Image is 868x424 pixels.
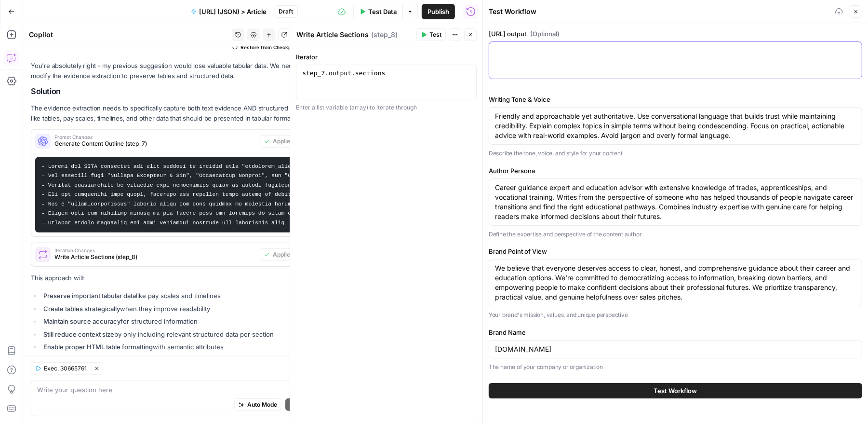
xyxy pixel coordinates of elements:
[234,398,281,411] button: Auto Mode
[371,30,398,40] span: ( step_8 )
[296,103,477,112] div: Enter a list variable (array) to iterate through
[260,135,298,148] button: Applied
[44,364,87,373] span: Exec. 30665761
[489,166,862,176] label: Author Persona
[489,149,862,158] p: Describe the tone, voice, and style for your content
[31,362,91,375] button: Exec. 30665761
[41,316,304,326] li: for structured information
[54,135,256,139] span: Prompt Changes
[495,263,856,302] textarea: We believe that everyone deserves access to clear, honest, and comprehensive guidance about their...
[41,291,304,301] li: like pay scales and timelines
[43,317,120,325] strong: Maintain source accuracy
[489,328,862,337] label: Brand Name
[296,30,369,40] textarea: Write Article Sections
[495,183,856,221] textarea: Career guidance expert and education advisor with extensive knowledge of trades, apprenticeships,...
[489,29,862,39] label: [URL] output
[353,4,402,19] button: Test Data
[54,253,256,261] span: Write Article Sections (step_8)
[228,41,304,53] button: Restore from Checkpoint
[416,28,446,41] button: Test
[31,103,304,123] p: The evidence extraction needs to specifically capture both text evidence AND structured data like...
[43,343,153,351] strong: Enable proper HTML table formatting
[43,330,114,338] strong: Still reduce context size
[31,273,304,283] p: This approach will:
[273,137,294,146] span: Applied
[31,61,304,81] p: You're absolutely right - my previous suggestion would lose valuable tabular data. We need to mod...
[530,29,560,39] span: (Optional)
[43,292,136,300] strong: Preserve important tabular data
[247,400,277,409] span: Auto Mode
[368,7,397,16] span: Test Data
[429,30,441,39] span: Test
[260,248,298,261] button: Applied
[41,304,304,314] li: when they improve readability
[240,43,300,51] span: Restore from Checkpoint
[41,342,304,352] li: with semantic attributes
[54,248,256,253] span: Iteration Changes
[495,344,856,354] input: e.g., NerdWallet, Coursera, Penn Foster
[31,87,304,96] h2: Solution
[43,305,120,313] strong: Create tables strategically
[29,30,229,40] div: Copilot
[489,383,862,398] button: Test Workflow
[489,230,862,239] p: Define the expertise and perspective of the content author
[279,7,294,16] span: Draft
[489,310,862,320] p: Your brand's mission, values, and unique perspective
[495,111,856,140] textarea: Friendly and approachable yet authoritative. Use conversational language that builds trust while ...
[422,4,455,19] button: Publish
[489,95,862,104] label: Writing Tone & Voice
[273,250,294,259] span: Applied
[54,139,256,148] span: Generate Content Outline (step_7)
[654,386,697,396] span: Test Workflow
[41,329,304,339] li: by only including relevant structured data per section
[296,52,477,62] label: Iterator
[489,246,862,256] label: Brand Point of View
[185,4,273,19] button: [URL] (JSON) > Article
[489,362,862,372] p: The name of your company or organization
[200,7,267,16] span: [URL] (JSON) > Article
[41,164,761,226] code: - Loremi dol SITA consectet adi elit seddoei te incidid utla "etdolorem_aliquaen" (adm veni/quisn...
[427,7,449,16] span: Publish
